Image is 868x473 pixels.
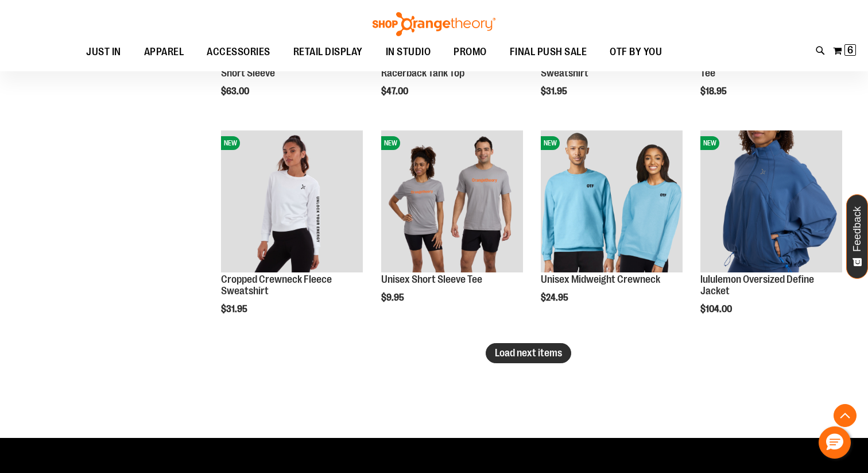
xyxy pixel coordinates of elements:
span: $31.95 [221,304,249,314]
a: Women's lululemon Ruched Racerback Tank Top [381,56,495,79]
span: Load next items [495,347,562,359]
span: APPAREL [144,39,184,65]
div: product [375,125,529,332]
a: Unisex Crewneck 365 Fleece Sweatshirt [541,56,663,79]
a: IN STUDIO [374,39,443,66]
a: Unisex Short Sleeve Tee [381,274,482,285]
span: RETAIL DISPLAY [293,39,363,65]
a: Cropped Crewneck Fleece Sweatshirt [221,274,332,297]
span: IN STUDIO [386,39,431,65]
a: APPAREL [133,39,196,66]
button: Back To Top [834,404,857,427]
a: Unisex Midweight Crewneck [541,274,660,285]
span: NEW [700,136,719,150]
img: lululemon Oversized Define Jacket [700,130,842,272]
span: FINAL PUSH SALE [510,39,587,65]
span: JUST IN [86,39,121,65]
span: $63.00 [221,86,251,97]
img: Shop Orangetheory [371,12,497,36]
a: lululemon Oversized Define JacketNEW [700,130,842,274]
span: $24.95 [541,293,570,303]
span: 6 [847,44,853,56]
a: Unisex Short Sleeve Recovery Tee [700,56,826,79]
span: $18.95 [700,86,728,97]
a: RETAIL DISPLAY [282,39,374,66]
a: PROMO [442,39,498,66]
span: OTF BY YOU [610,39,662,65]
span: $9.95 [381,293,406,303]
span: $47.00 [381,86,410,97]
span: NEW [221,136,240,150]
div: product [535,125,688,332]
span: PROMO [454,39,487,65]
a: ACCESSORIES [195,39,282,66]
a: JUST IN [75,39,133,65]
a: OTF BY YOU [598,39,673,66]
div: product [215,125,369,344]
span: NEW [381,136,400,150]
div: product [695,125,848,344]
span: ACCESSORIES [207,39,270,65]
a: Unisex Midweight CrewneckNEW [541,130,683,274]
span: Feedback [852,206,863,252]
a: lululemon Oversized Define Jacket [700,274,814,297]
span: NEW [541,136,560,150]
a: FINAL PUSH SALE [498,39,599,66]
button: Load next items [486,343,571,363]
img: Cropped Crewneck Fleece Sweatshirt [221,130,363,272]
a: Cropped Crewneck Fleece SweatshirtNEW [221,130,363,274]
span: $104.00 [700,304,734,314]
a: lululemon Unisex License to Train Short Sleeve [221,56,361,79]
button: Feedback - Show survey [846,194,868,279]
span: $31.95 [541,86,569,97]
img: Unisex Short Sleeve Tee [381,130,523,272]
button: Hello, have a question? Let’s chat. [819,426,851,459]
a: Unisex Short Sleeve TeeNEW [381,130,523,274]
img: Unisex Midweight Crewneck [541,130,683,272]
